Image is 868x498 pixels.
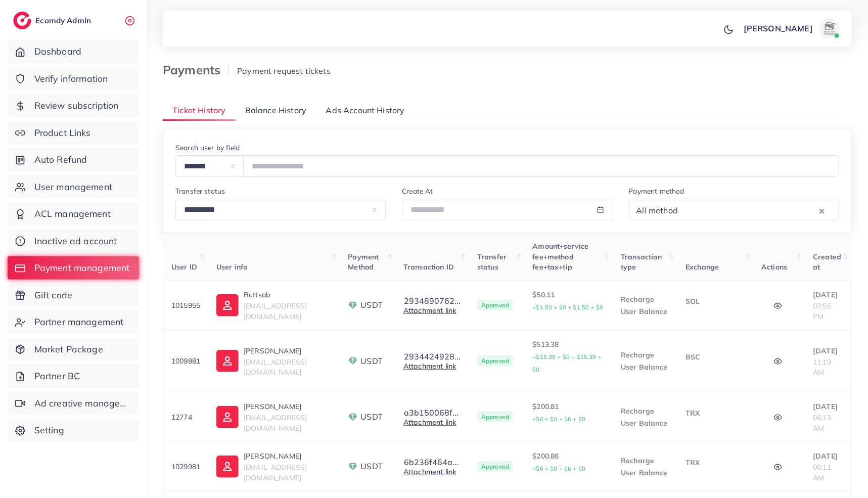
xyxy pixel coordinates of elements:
[34,180,112,194] span: User management
[348,462,358,472] img: payment
[171,355,200,367] p: 1009881
[477,412,513,423] span: Approved
[813,413,831,432] span: 06:13 AM
[244,289,332,301] p: Buttsab
[34,315,124,329] span: Partner management
[8,148,139,171] a: Auto Refund
[216,294,239,316] img: ic-user-info.36bf1079.svg
[813,252,841,271] span: Created at
[8,175,139,199] a: User management
[761,262,787,271] span: Actions
[360,355,383,367] span: USDT
[348,252,379,271] span: Payment Method
[813,450,843,462] p: [DATE]
[8,256,139,280] a: Payment management
[244,450,332,462] p: [PERSON_NAME]
[245,105,306,116] span: Balance History
[813,400,843,413] p: [DATE]
[34,153,87,166] span: Auto Refund
[681,203,817,218] input: Search for option
[34,289,72,302] span: Gift code
[216,262,247,271] span: User info
[477,252,507,271] span: Transfer status
[819,18,840,38] img: avatar
[403,262,454,271] span: Transaction ID
[403,408,459,417] button: a3b150068f...
[171,411,200,423] p: 12774
[813,357,831,377] span: 11:19 AM
[8,365,139,388] a: Partner BC
[686,295,745,307] p: SOL
[34,424,64,437] span: Setting
[686,262,719,271] span: Exchange
[13,12,94,29] a: logoEcomdy Admin
[621,405,669,429] p: Recharge User Balance
[171,461,200,473] p: 1029981
[634,203,680,218] span: All method
[477,300,513,311] span: Approved
[34,261,130,275] span: Payment management
[477,461,513,472] span: Approved
[533,450,605,475] p: $200.86
[175,143,240,153] label: Search user by field
[403,458,459,467] button: 6b236f464a...
[360,461,383,472] span: USDT
[629,186,684,196] label: Payment method
[216,350,239,372] img: ic-user-info.36bf1079.svg
[348,412,358,422] img: payment
[34,370,80,383] span: Partner BC
[163,63,229,77] h3: Payments
[686,457,745,469] p: TRX
[533,289,605,313] p: $50.11
[686,407,745,419] p: TRX
[621,349,669,373] p: Recharge User Balance
[402,186,433,196] label: Create At
[171,299,200,311] p: 1015955
[34,343,103,356] span: Market Package
[34,45,81,58] span: Dashboard
[8,284,139,307] a: Gift code
[8,392,139,415] a: Ad creative management
[477,355,513,367] span: Approved
[34,99,119,112] span: Review subscription
[13,12,31,29] img: logo
[8,94,139,117] a: Review subscription
[621,293,669,318] p: Recharge User Balance
[686,351,745,363] p: BSC
[621,455,669,479] p: Recharge User Balance
[244,400,332,413] p: [PERSON_NAME]
[533,400,605,425] p: $200.81
[34,126,91,140] span: Product Links
[360,411,383,423] span: USDT
[813,345,843,357] p: [DATE]
[8,40,139,63] a: Dashboard
[8,230,139,253] a: Inactive ad account
[813,289,843,301] p: [DATE]
[738,18,844,38] a: [PERSON_NAME]avatar
[216,406,239,428] img: ic-user-info.36bf1079.svg
[34,235,117,248] span: Inactive ad account
[360,299,383,311] span: USDT
[8,419,139,442] a: Setting
[8,67,139,90] a: Verify information
[533,304,604,311] small: +$1.50 + $0 + $1.50 + $0
[403,361,456,371] a: Attachment link
[621,252,662,271] span: Transaction type
[244,345,332,357] p: [PERSON_NAME]
[8,310,139,334] a: Partner management
[403,306,456,315] a: Attachment link
[533,242,589,271] span: Amount+service fee+method fee+tax+tip
[35,16,94,25] h2: Ecomdy Admin
[326,105,405,116] span: Ads Account History
[34,397,131,410] span: Ad creative management
[533,353,602,373] small: +$15.39 + $0 + $15.39 + $0
[244,463,307,482] span: [EMAIL_ADDRESS][DOMAIN_NAME]
[244,357,307,377] span: [EMAIL_ADDRESS][DOMAIN_NAME]
[403,296,461,305] button: 2934890762...
[403,467,456,476] a: Attachment link
[172,105,225,116] span: Ticket History
[813,463,831,482] span: 06:11 AM
[34,72,108,85] span: Verify information
[348,356,358,366] img: payment
[216,456,239,478] img: ic-user-info.36bf1079.svg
